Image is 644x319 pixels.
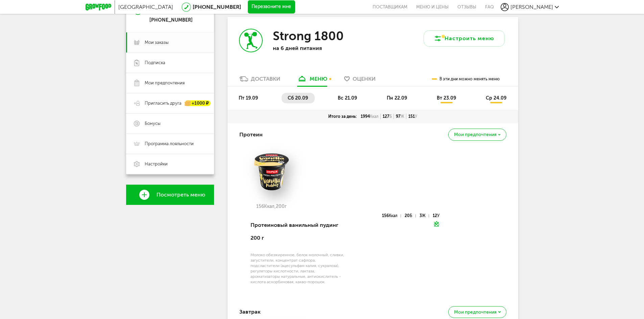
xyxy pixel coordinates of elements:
[341,75,379,86] a: Оценки
[264,204,276,209] span: Ккал,
[251,214,344,250] div: Протеиновый ванильный пудинг 200 г
[149,17,199,23] div: [PHONE_NUMBER]
[420,214,429,217] div: 3
[433,214,439,217] div: 12
[454,132,497,137] span: Мои предпочтения
[415,114,417,119] span: У
[437,213,439,218] span: У
[251,76,280,82] div: Доставки
[486,95,506,101] span: ср 24.09
[126,32,214,53] a: Мои заказы
[239,128,263,141] h4: Протеин
[126,73,214,93] a: Мои предпочтения
[338,95,357,101] span: вс 21.09
[145,141,194,147] span: Программа лояльности
[310,76,327,82] div: меню
[401,114,404,119] span: Ж
[185,101,211,106] div: +1000 ₽
[239,95,258,101] span: пт 19.09
[126,93,214,113] a: Пригласить друга +1000 ₽
[118,4,173,10] span: [GEOGRAPHIC_DATA]
[424,30,505,47] button: Настроить меню
[410,213,412,218] span: Б
[381,114,394,119] div: 127
[437,95,456,101] span: вт 23.09
[126,113,214,134] a: Бонусы
[353,76,376,82] span: Оценки
[432,72,500,86] div: В эти дни можно менять меню
[294,75,331,86] a: меню
[145,121,161,127] span: Бонусы
[193,4,241,10] a: [PHONE_NUMBER]
[157,192,205,198] span: Посмотреть меню
[145,100,182,106] span: Пригласить друга
[236,75,284,86] a: Доставки
[359,114,381,119] div: 1994
[126,154,214,174] a: Настройки
[145,60,165,66] span: Подписка
[370,114,379,119] span: Ккал
[251,252,344,285] div: Молоко обезжиренное, белок молочный, сливки, загустители, концентрат сафлора, подсластители (ацес...
[239,148,304,195] img: big_Jxl84TDBttAzs9qX.png
[422,213,426,218] span: Ж
[454,310,497,315] span: Мои предпочтения
[406,114,419,119] div: 151
[387,95,407,101] span: пн 22.09
[145,80,185,86] span: Мои предпочтения
[389,213,398,218] span: Ккал
[285,204,287,209] span: г
[126,134,214,154] a: Программа лояльности
[273,29,344,43] h3: Strong 1800
[239,204,304,209] div: 156 200
[394,114,406,119] div: 97
[145,39,169,46] span: Мои заказы
[326,114,359,119] div: Итого за день:
[405,214,415,217] div: 20
[248,0,295,14] button: Перезвоните мне
[382,214,401,217] div: 156
[273,45,361,51] p: на 6 дней питания
[510,4,553,10] span: [PERSON_NAME]
[288,95,308,101] span: сб 20.09
[126,53,214,73] a: Подписка
[145,161,168,167] span: Настройки
[239,305,261,318] h4: Завтрак
[389,114,392,119] span: Б
[126,185,214,205] a: Посмотреть меню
